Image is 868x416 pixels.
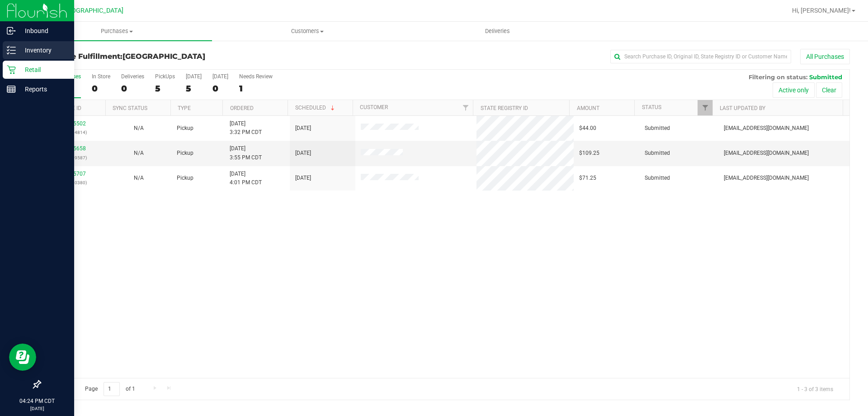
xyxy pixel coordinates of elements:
span: Submitted [645,149,670,158]
div: 5 [155,83,175,94]
span: Deliveries [473,27,522,35]
a: 11995658 [61,145,86,152]
a: Customer [360,104,388,110]
a: Last Updated By [720,105,765,111]
span: Page of 1 [77,382,142,396]
span: Not Applicable [134,150,144,156]
div: In Store [92,73,110,80]
span: Submitted [645,124,670,133]
button: N/A [134,124,144,133]
div: PickUps [155,73,175,80]
span: [EMAIL_ADDRESS][DOMAIN_NAME] [724,124,809,133]
span: [EMAIL_ADDRESS][DOMAIN_NAME] [724,149,809,158]
a: Purchases [22,22,212,41]
span: Hi, [PERSON_NAME]! [792,7,851,14]
a: Scheduled [295,105,336,111]
a: Deliveries [402,22,593,41]
span: [DATE] [295,174,311,182]
span: [DATE] 3:32 PM CDT [230,120,262,137]
div: 5 [186,83,202,94]
div: Deliveries [121,73,144,80]
span: 1 - 3 of 3 items [790,382,840,396]
span: Customers [212,27,402,35]
button: Active only [773,82,815,98]
span: [DATE] [295,149,311,158]
span: [EMAIL_ADDRESS][DOMAIN_NAME] [724,174,809,182]
span: Purchases [22,27,212,35]
span: [DATE] 4:01 PM CDT [230,170,262,187]
div: 0 [121,83,144,94]
iframe: Resource center [9,344,36,371]
span: Pickup [177,174,193,182]
a: State Registry ID [481,105,528,111]
span: $109.25 [579,149,599,158]
button: All Purchases [800,49,850,64]
div: 1 [239,83,273,94]
span: Submitted [809,73,842,81]
div: Needs Review [239,73,273,80]
span: [DATE] [295,124,311,133]
span: Filtering on status: [749,73,807,81]
h3: Purchase Fulfillment: [40,53,310,61]
div: [DATE] [186,73,202,80]
p: 04:24 PM CDT [4,397,70,405]
a: Ordered [230,105,254,111]
span: [GEOGRAPHIC_DATA] [123,52,205,61]
a: Type [178,105,191,111]
a: Status [642,104,661,110]
p: Inventory [16,45,70,56]
a: Sync Status [113,105,147,111]
div: [DATE] [212,73,228,80]
span: Pickup [177,124,193,133]
a: Filter [698,100,712,115]
span: Pickup [177,149,193,158]
button: N/A [134,174,144,182]
input: Search Purchase ID, Original ID, State Registry ID or Customer Name... [610,50,791,63]
p: Retail [16,64,70,75]
input: 1 [104,382,120,396]
span: [GEOGRAPHIC_DATA] [61,7,123,14]
span: Submitted [645,174,670,182]
span: [DATE] 3:55 PM CDT [230,144,262,162]
inline-svg: Inbound [7,26,16,35]
span: Not Applicable [134,125,144,131]
div: 0 [92,83,110,94]
p: Reports [16,84,70,95]
button: Clear [816,82,842,98]
button: N/A [134,149,144,158]
span: Not Applicable [134,175,144,181]
div: 0 [212,83,228,94]
inline-svg: Reports [7,85,16,94]
a: Customers [212,22,402,41]
span: $71.25 [579,174,596,182]
p: Inbound [16,25,70,36]
a: 11995707 [61,171,86,177]
inline-svg: Retail [7,65,16,74]
a: Amount [577,105,599,111]
inline-svg: Inventory [7,46,16,55]
span: $44.00 [579,124,596,133]
p: [DATE] [4,405,70,412]
a: 11995502 [61,120,86,127]
a: Filter [458,100,473,115]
